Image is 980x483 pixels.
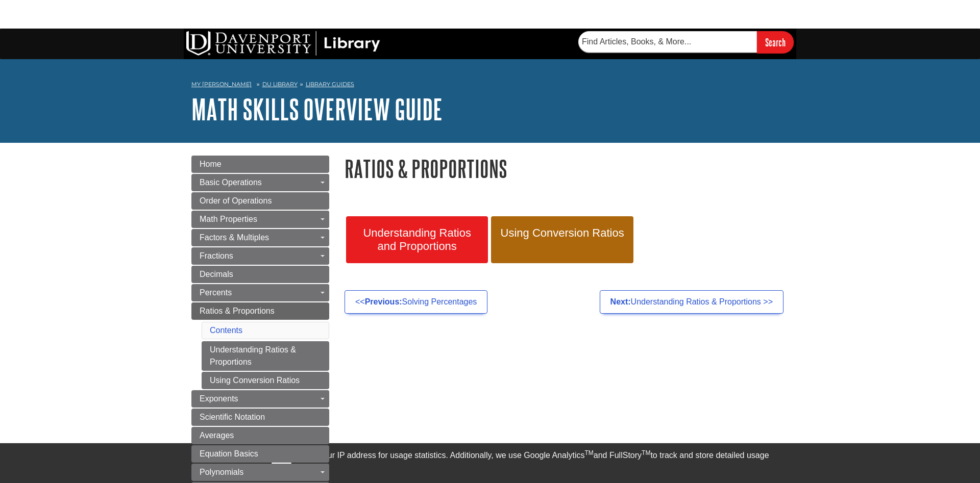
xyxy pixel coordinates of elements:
[191,247,329,265] a: Fractions
[200,178,262,187] span: Basic Operations
[757,31,794,53] input: Search
[191,156,329,173] a: Home
[610,297,631,306] strong: Next:
[200,394,238,403] span: Exponents
[200,288,232,297] span: Percents
[191,464,329,481] a: Polynomials
[210,326,242,335] a: Contents
[578,31,794,53] form: Searches DU Library's articles, books, and more
[191,211,329,228] a: Math Properties
[600,290,783,314] a: Next:Understanding Ratios & Proportions >>
[200,160,222,168] span: Home
[200,270,233,278] span: Decimals
[262,81,298,88] a: DU Library
[191,449,789,477] div: This site uses cookies and records your IP address for usage statistics. Additionally, we use Goo...
[191,93,443,125] a: Math Skills Overview Guide
[191,427,329,444] a: Averages
[365,297,402,306] strong: Previous:
[200,233,269,242] span: Factors & Multiples
[186,31,380,56] img: DU Library
[191,284,329,301] a: Percents
[191,302,329,320] a: Ratios & Proportions
[191,78,789,94] nav: breadcrumb
[306,81,354,88] a: Library Guides
[578,31,757,53] input: Find Articles, Books, & More...
[491,216,633,263] a: Using Conversion Ratios
[584,449,593,456] sup: TM
[202,341,329,371] a: Understanding Ratios & Proportions
[345,290,487,314] a: <<Previous:Solving Percentages
[200,307,275,315] span: Ratios & Proportions
[191,409,329,426] a: Scientific Notation
[200,413,265,421] span: Scientific Notation
[642,449,650,456] sup: TM
[191,192,329,210] a: Order of Operations
[200,215,257,223] span: Math Properties
[200,431,234,440] span: Averages
[191,80,252,89] a: My [PERSON_NAME]
[202,372,329,389] a: Using Conversion Ratios
[191,445,329,463] a: Equation Basics
[345,156,789,182] h1: Ratios & Proportions
[191,266,329,283] a: Decimals
[191,229,329,246] a: Factors & Multiples
[200,468,243,476] span: Polynomials
[200,449,258,458] span: Equation Basics
[191,174,329,191] a: Basic Operations
[191,390,329,408] a: Exponents
[354,226,480,253] span: Understanding Ratios and Proportions
[200,251,233,260] span: Fractions
[346,216,488,263] a: Understanding Ratios and Proportions
[200,196,272,205] span: Order of Operations
[499,226,625,240] span: Using Conversion Ratios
